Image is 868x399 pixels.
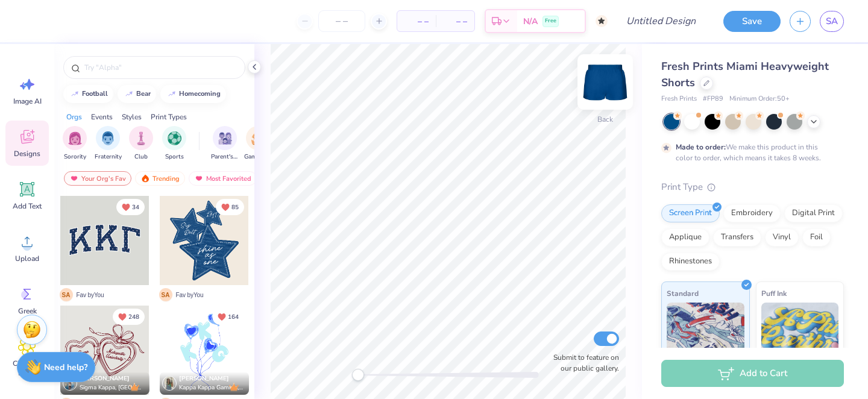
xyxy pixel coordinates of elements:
[617,9,705,33] input: Untitled Design
[212,309,244,325] button: Unlike
[162,126,186,162] div: filter for Sports
[661,59,829,90] span: Fresh Prints Miami Heavyweight Shorts
[784,204,843,222] div: Digital Print
[68,131,82,145] img: Sorority Image
[667,303,744,363] img: Standard
[765,228,799,247] div: Vinyl
[211,152,239,162] span: Parent's Weekend
[723,11,781,32] button: Save
[91,112,113,122] div: Events
[159,288,172,301] span: S A
[211,126,239,162] button: filter button
[547,352,619,374] label: Submit to feature on our public gallery.
[723,204,781,222] div: Embroidery
[63,126,87,162] div: filter for Sorority
[64,171,131,186] div: Your Org's Fav
[82,90,108,97] div: football
[101,131,115,145] img: Fraternity Image
[66,112,82,122] div: Orgs
[545,17,556,25] span: Free
[168,131,181,145] img: Sports Image
[676,142,824,163] div: We make this product in this color to order, which means it takes 8 weeks.
[216,199,244,215] button: Unlike
[63,126,87,162] button: filter button
[244,152,272,162] span: Game Day
[661,253,720,271] div: Rhinestones
[194,174,204,183] img: most_fav.gif
[129,126,153,162] div: filter for Club
[667,287,699,300] span: Standard
[228,314,239,320] span: 164
[176,291,204,300] span: Fav by You
[523,15,538,28] span: N/A
[318,10,365,32] input: – –
[14,149,40,159] span: Designs
[713,228,761,247] div: Transfers
[95,126,122,162] div: filter for Fraternity
[122,112,142,122] div: Styles
[13,201,42,211] span: Add Text
[135,171,185,186] div: Trending
[118,85,156,103] button: bear
[244,126,272,162] div: filter for Game Day
[443,15,467,28] span: – –
[218,131,232,145] img: Parent's Weekend Image
[761,287,787,300] span: Puff Ink
[761,303,839,363] img: Puff Ink
[95,126,122,162] button: filter button
[802,228,831,247] div: Foil
[129,126,153,162] button: filter button
[729,94,790,104] span: Minimum Order: 50 +
[179,374,229,383] span: [PERSON_NAME]
[826,14,838,28] span: SA
[128,314,139,320] span: 248
[80,383,145,392] span: Sigma Kappa, [GEOGRAPHIC_DATA]
[70,90,80,98] img: trend_line.gif
[820,11,844,32] a: SA
[83,61,237,74] input: Try "Alpha"
[124,90,134,98] img: trend_line.gif
[404,15,429,28] span: – –
[63,85,113,103] button: football
[13,96,42,106] span: Image AI
[244,126,272,162] button: filter button
[352,369,364,381] div: Accessibility label
[18,306,37,316] span: Greek
[64,152,86,162] span: Sorority
[160,85,226,103] button: homecoming
[113,309,145,325] button: Unlike
[231,204,239,210] span: 85
[189,171,257,186] div: Most Favorited
[136,90,151,97] div: bear
[140,174,150,183] img: trending.gif
[44,362,87,373] strong: Need help?
[77,291,104,300] span: Fav by You
[132,204,139,210] span: 34
[134,131,148,145] img: Club Image
[167,90,177,98] img: trend_line.gif
[80,374,130,383] span: [PERSON_NAME]
[251,131,265,145] img: Game Day Image
[597,114,613,125] div: Back
[179,90,221,97] div: homecoming
[581,58,629,106] img: Back
[661,180,844,194] div: Print Type
[165,152,184,162] span: Sports
[151,112,187,122] div: Print Types
[661,204,720,222] div: Screen Print
[69,174,79,183] img: most_fav.gif
[661,228,709,247] div: Applique
[211,126,239,162] div: filter for Parent's Weekend
[15,254,39,263] span: Upload
[7,359,47,378] span: Clipart & logos
[179,383,244,392] span: Kappa Kappa Gamma, [GEOGRAPHIC_DATA]
[116,199,145,215] button: Unlike
[162,126,186,162] button: filter button
[703,94,723,104] span: # FP89
[661,94,697,104] span: Fresh Prints
[60,288,73,301] span: S A
[676,142,726,152] strong: Made to order:
[95,152,122,162] span: Fraternity
[134,152,148,162] span: Club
